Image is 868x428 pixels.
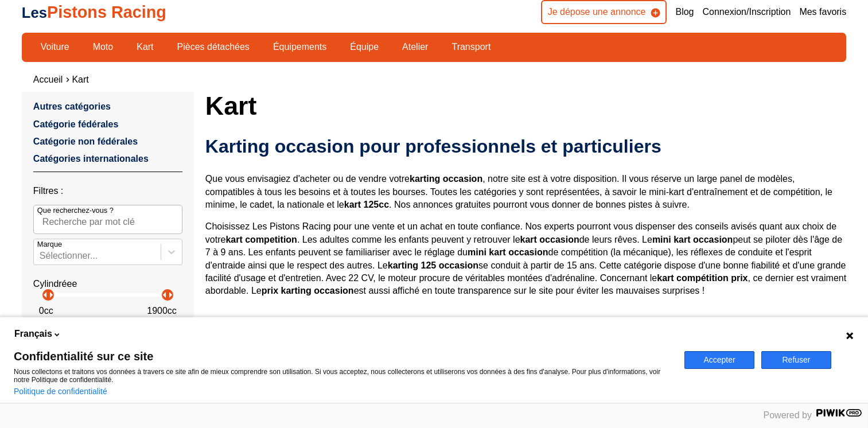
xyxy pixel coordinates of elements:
strong: karting occasion [410,174,482,184]
p: arrow_right [164,288,177,302]
p: Filtres : [33,185,182,197]
p: Que vous envisagiez d'acheter ou de vendre votre , notre site est à votre disposition. Il vous ré... [205,173,846,211]
a: Blog [675,6,694,18]
p: Que recherchez-vous ? [37,205,114,216]
p: Nous collectons et traitons vos données à travers ce site afin de mieux comprendre son utilisatio... [14,368,671,384]
p: Cylindréee [33,278,182,290]
strong: mini kart occasion [652,235,733,244]
p: Choisissez Les Pistons Racing pour une vente et un achat en toute confiance. Nos experts pourront... [205,220,846,297]
p: Marque [37,239,62,250]
strong: prix karting occasion [262,286,354,295]
input: Que recherchez-vous ? [33,205,182,234]
strong: karting 125 occasion [388,260,478,270]
a: Équipements [266,37,334,57]
a: Mes favoris [799,6,846,18]
a: Catégorie non fédérales [33,137,138,146]
a: Autres catégories [33,102,111,111]
a: Politique de confidentialité [14,387,107,396]
span: Confidentialité sur ce site [14,351,671,362]
h1: Kart [205,92,846,119]
strong: kart occasion [520,235,579,244]
a: Kart [72,75,88,84]
a: Kart [129,37,161,57]
a: Accueil [33,75,63,84]
strong: mini kart occasion [468,247,548,257]
p: arrow_left [38,288,52,302]
span: Français [14,328,52,340]
a: Moto [85,37,121,57]
a: Transport [444,37,498,57]
a: Atelier [395,37,435,57]
p: 0 cc [39,305,53,317]
input: MarqueSélectionner... [40,251,42,261]
strong: kart competition [225,235,297,244]
span: Powered by [764,410,812,420]
strong: kart 125cc [344,200,389,209]
a: Pièces détachées [170,37,257,57]
button: Refuser [761,351,831,369]
p: 1900 cc [147,305,177,317]
strong: kart compétition prix [657,273,748,283]
a: Catégories internationales [33,154,149,164]
p: arrow_right [44,288,58,302]
a: Catégorie fédérales [33,119,119,129]
a: Connexion/Inscription [703,6,791,18]
a: LesPistons Racing [22,3,166,21]
a: Équipe [342,37,386,57]
button: Accepter [684,351,754,369]
h2: Karting occasion pour professionnels et particuliers [205,135,846,158]
span: Les [22,5,47,21]
p: arrow_left [158,288,172,302]
a: Voiture [33,37,77,57]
